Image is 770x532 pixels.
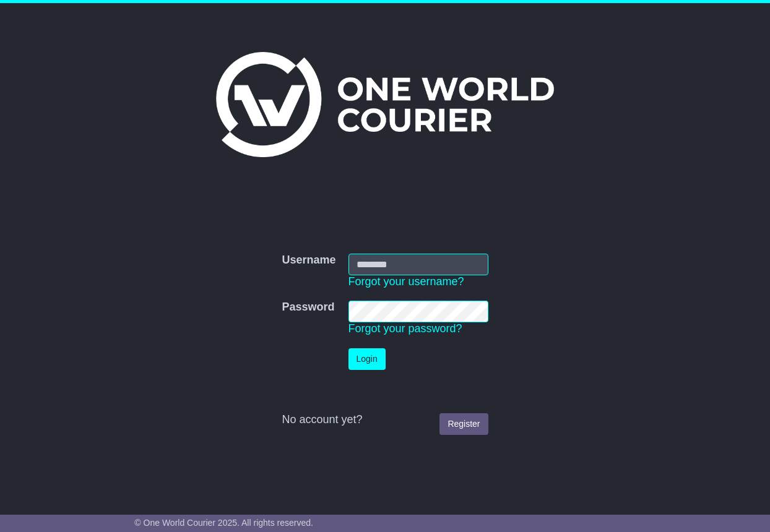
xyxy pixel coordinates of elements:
label: Username [282,254,335,267]
a: Forgot your username? [348,275,464,288]
span: © One World Courier 2025. All rights reserved. [134,518,313,528]
a: Forgot your password? [348,322,462,335]
img: One World [216,52,554,157]
button: Login [348,348,386,370]
label: Password [282,301,334,314]
div: No account yet? [282,413,488,427]
a: Register [439,413,488,435]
